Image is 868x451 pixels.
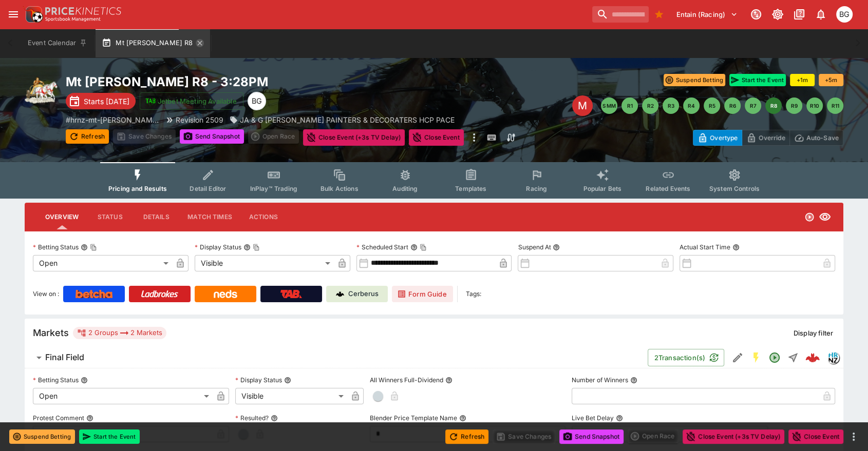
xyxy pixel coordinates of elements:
p: Suspend At [518,243,551,251]
div: split button [248,129,299,144]
button: R6 [724,97,741,114]
h5: Markets [33,327,69,339]
button: SMM [601,97,617,114]
a: Form Guide [392,286,453,302]
img: hrnz [827,352,839,363]
button: Mt [PERSON_NAME] R8 [96,29,210,57]
button: Suspend Betting [9,429,75,444]
div: Open [33,388,213,404]
button: Override [742,130,789,146]
button: Close Event [788,429,843,444]
div: Ben Grimstone [248,92,266,110]
p: Cerberus [348,289,379,299]
button: +5m [819,74,843,86]
button: Betting Status [81,377,88,384]
div: 2 Groups 2 Markets [77,327,162,339]
button: R2 [642,97,658,114]
p: All Winners Full-Dividend [370,376,443,384]
div: Visible [195,255,334,271]
button: Overview [37,205,87,229]
img: Cerberus [336,290,344,298]
button: Refresh [66,129,109,144]
button: Display Status [284,377,291,384]
button: Ben Grimstone [833,3,856,26]
p: Display Status [235,376,282,384]
button: more [847,430,860,443]
svg: Open [804,212,815,222]
div: JA & G TRUDGEON PAINTERS & DECORATERS HCP PACE [230,114,455,125]
p: Betting Status [33,376,79,384]
button: R1 [621,97,638,114]
p: JA & G [PERSON_NAME] PAINTERS & DECORATERS HCP PACE [240,114,455,125]
p: Blender Price Template Name [370,414,457,422]
div: hrnz [827,351,839,364]
div: Open [33,255,172,271]
button: Status [87,205,133,229]
button: Live Bet Delay [616,415,623,422]
button: Send Snapshot [559,429,624,444]
button: more [468,129,480,146]
button: Straight [784,348,802,367]
button: Details [133,205,179,229]
button: Notifications [812,5,830,24]
button: 2Transaction(s) [648,349,724,366]
button: Copy To Clipboard [253,244,260,251]
span: System Controls [709,185,760,192]
p: Auto-Save [806,132,839,143]
span: InPlay™ Trading [250,185,297,192]
button: Event Calendar [22,29,93,57]
p: Number of Winners [572,376,628,384]
p: Revision 2509 [176,114,223,125]
button: Betting StatusCopy To Clipboard [81,244,88,251]
label: View on : [33,286,59,302]
button: R4 [683,97,700,114]
div: Edit Meeting [572,95,593,116]
button: Blender Price Template Name [459,415,466,422]
p: Actual Start Time [680,243,730,251]
button: R10 [806,97,823,114]
button: Edit Detail [728,348,747,367]
p: Display Status [195,243,241,251]
button: Connected to PK [747,5,765,24]
span: Pricing and Results [108,185,167,192]
img: Sportsbook Management [45,17,101,22]
a: Cerberus [326,286,388,302]
button: Suspend Betting [664,74,725,86]
button: Display filter [787,325,839,341]
button: R11 [827,97,843,114]
button: Jetbet Meeting Available [140,92,243,110]
button: Close Event [409,129,464,146]
h6: Final Field [45,352,84,363]
button: Suspend At [553,244,560,251]
p: Starts [DATE] [84,96,129,107]
div: split button [628,429,678,443]
button: Close Event (+3s TV Delay) [303,129,405,146]
button: R5 [704,97,720,114]
img: PriceKinetics [45,7,121,15]
button: Open [765,348,784,367]
img: Ladbrokes [141,290,178,298]
svg: Visible [819,211,831,223]
p: Resulted? [235,414,269,422]
button: R7 [745,97,761,114]
img: PriceKinetics Logo [23,4,43,25]
button: Copy To Clipboard [420,244,427,251]
button: R3 [663,97,679,114]
button: +1m [790,74,815,86]
button: Select Tenant [670,6,744,23]
label: Tags: [466,286,481,302]
img: harness_racing.png [25,74,58,107]
img: Betcha [76,290,112,298]
div: Ben Grimstone [836,6,853,23]
button: R9 [786,97,802,114]
button: Scheduled StartCopy To Clipboard [410,244,418,251]
button: Refresh [445,429,488,444]
p: Copy To Clipboard [66,114,159,125]
p: Overtype [710,132,738,143]
img: logo-cerberus--red.svg [805,350,820,365]
button: Actions [240,205,287,229]
input: search [592,6,649,23]
span: Related Events [646,185,690,192]
p: Betting Status [33,243,79,251]
button: All Winners Full-Dividend [445,377,452,384]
